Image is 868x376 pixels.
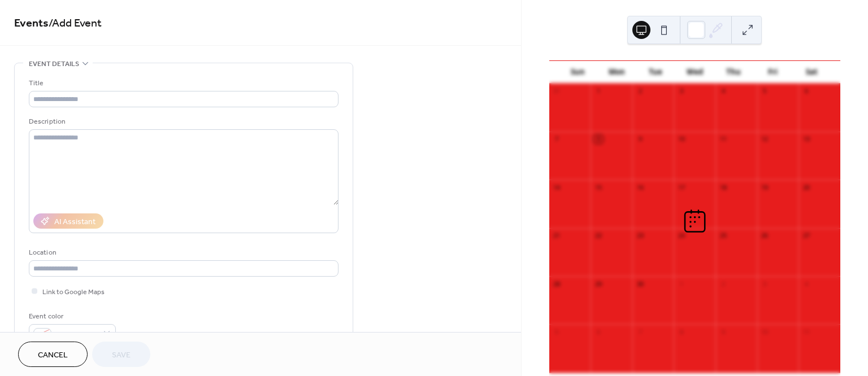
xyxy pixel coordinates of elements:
span: Cancel [38,349,68,361]
div: 23 [636,231,644,240]
div: 12 [761,135,769,143]
div: 18 [719,183,727,191]
div: 16 [636,183,644,191]
div: 17 [677,183,685,191]
span: / Add Event [49,12,102,34]
div: 7 [636,327,644,336]
div: 19 [761,183,769,191]
div: 2 [719,279,727,288]
div: 3 [761,279,769,288]
div: 30 [636,279,644,288]
a: Events [14,12,49,34]
div: 1 [594,87,602,95]
div: 7 [553,135,561,143]
div: Mon [597,61,636,84]
div: Title [29,77,336,89]
div: 10 [677,135,685,143]
div: Location [29,247,336,259]
div: 14 [553,183,561,191]
button: Cancel [18,342,88,367]
div: Tue [636,61,675,84]
div: 29 [594,279,602,288]
div: 28 [553,279,561,288]
div: 11 [719,135,727,143]
div: 2 [636,87,644,95]
div: Sat [792,61,831,84]
div: 13 [802,135,810,143]
div: 6 [594,327,602,336]
div: 21 [553,231,561,240]
div: Event color [29,311,114,322]
div: 27 [802,231,810,240]
div: 5 [553,327,561,336]
div: 20 [802,183,810,191]
div: 31 [553,87,561,95]
div: 1 [677,279,685,288]
span: Link to Google Maps [42,286,105,298]
div: Fri [753,61,792,84]
div: 9 [719,327,727,336]
div: 26 [761,231,769,240]
div: 25 [719,231,727,240]
div: Thu [714,61,753,84]
span: Event details [29,58,79,70]
div: 8 [677,327,685,336]
div: 3 [677,87,685,95]
div: 4 [802,279,810,288]
div: 15 [594,183,602,191]
div: 22 [594,231,602,240]
div: 9 [636,135,644,143]
div: Wed [675,61,714,84]
div: 11 [802,327,810,336]
div: Description [29,116,336,128]
div: 10 [761,327,769,336]
div: 6 [802,87,810,95]
div: 4 [719,87,727,95]
div: 8 [594,135,602,143]
div: 5 [761,87,769,95]
div: Sun [558,61,597,84]
div: 24 [677,231,685,240]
